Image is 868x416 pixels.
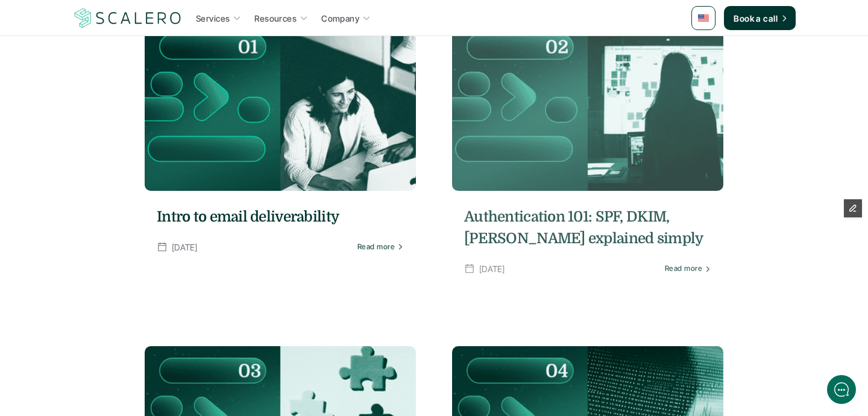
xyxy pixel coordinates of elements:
a: Intro to email deliverability [157,206,404,228]
div: [PERSON_NAME] [45,8,125,21]
p: Read more [357,243,395,251]
span: We run on Gist [101,303,153,311]
div: Back [DATE] [45,23,125,31]
tspan: GIF [192,330,201,336]
p: [DATE] [479,261,505,276]
p: Services [196,12,230,25]
a: Read more [357,243,404,251]
p: Company [321,12,359,25]
a: Book a call [724,6,796,30]
p: Resources [254,12,297,25]
p: [DATE] [172,240,198,255]
p: Read more [665,264,702,273]
a: Scalero company logo [72,7,183,29]
iframe: gist-messenger-bubble-iframe [827,375,856,404]
g: /> [188,328,204,338]
button: />GIF [183,317,209,350]
a: Authentication 101: SPF, DKIM, [PERSON_NAME] explained simply [464,206,711,249]
p: Book a call [734,12,778,25]
img: Scalero company logo [72,7,183,29]
div: [PERSON_NAME]Back [DATE] [36,8,226,31]
a: Read more [665,264,711,273]
button: Edit Framer Content [844,199,862,217]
